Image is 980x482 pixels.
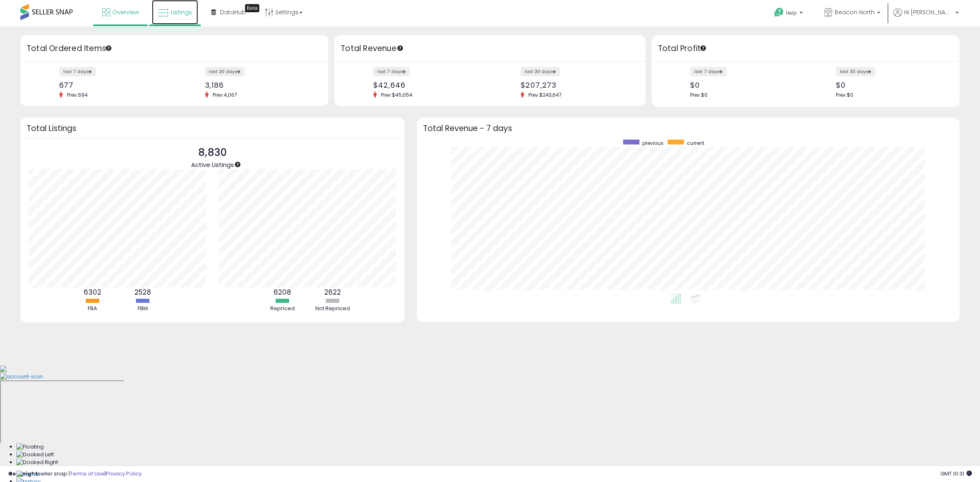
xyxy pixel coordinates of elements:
[524,91,566,98] span: Prev: $243,647
[835,8,875,16] span: Beacon North
[209,91,241,98] span: Prev: 4,067
[84,287,101,297] b: 6302
[205,67,245,76] label: last 30 days
[373,81,484,89] div: $42,646
[690,91,708,98] span: Prev: $0
[59,81,169,89] div: 677
[308,305,357,313] div: Not Repriced
[377,91,416,98] span: Prev: $45,054
[690,81,800,89] div: $0
[423,125,953,131] h3: Total Revenue - 7 days
[274,287,291,297] b: 6208
[220,8,246,16] span: DataHub
[112,8,139,16] span: Overview
[836,67,875,76] label: last 30 days
[786,9,797,16] span: Help
[59,67,96,76] label: last 7 days
[118,305,167,313] div: FBM
[191,160,234,169] span: Active Listings
[687,140,704,147] span: current
[768,1,811,27] a: Help
[191,145,234,160] p: 8,830
[774,7,784,18] i: Get Help
[341,43,639,54] h3: Total Revenue
[16,471,39,478] img: Home
[893,8,959,27] a: Hi [PERSON_NAME]
[690,67,727,76] label: last 7 days
[205,81,314,89] div: 3,186
[16,459,58,466] img: Docked Right
[373,67,410,76] label: last 7 days
[68,305,117,313] div: FBA
[324,287,341,297] b: 2622
[27,43,322,54] h3: Total Ordered Items
[699,44,707,52] div: Tooltip anchor
[27,125,399,131] h3: Total Listings
[836,91,853,98] span: Prev: $0
[245,4,259,12] div: Tooltip anchor
[658,43,953,54] h3: Total Profit
[396,44,404,52] div: Tooltip anchor
[836,81,945,89] div: $0
[642,140,664,147] span: previous
[16,451,54,459] img: Docked Left
[234,161,241,168] div: Tooltip anchor
[63,91,92,98] span: Prev: 694
[521,81,631,89] div: $207,273
[16,443,44,451] img: Floating
[521,67,560,76] label: last 30 days
[904,8,953,16] span: Hi [PERSON_NAME]
[171,8,192,16] span: Listings
[105,44,112,52] div: Tooltip anchor
[134,287,151,297] b: 2528
[258,305,307,313] div: Repriced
